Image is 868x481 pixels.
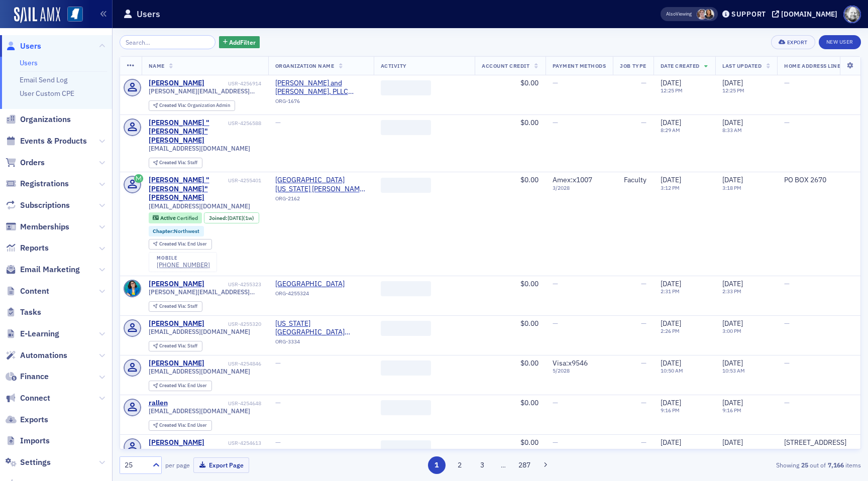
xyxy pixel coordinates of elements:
a: [US_STATE][GEOGRAPHIC_DATA] ([US_STATE][GEOGRAPHIC_DATA]) [275,319,367,337]
div: Created Via: End User [149,239,212,250]
button: [DOMAIN_NAME] [772,11,841,18]
span: $0.00 [520,279,538,288]
span: Users [20,41,41,52]
span: 3 / 2028 [553,185,606,191]
div: [PHONE_NUMBER] [157,261,210,269]
button: 287 [516,456,533,474]
span: [DATE] [722,78,743,87]
a: Exports [6,414,48,425]
span: — [275,358,281,368]
span: Certified [177,214,198,221]
a: rallen [149,399,168,408]
label: per page [165,460,190,469]
span: Active [160,214,177,221]
span: ‌ [381,360,431,376]
span: ‌ [381,440,431,455]
time: 2:33 PM [722,288,741,295]
div: Chapter: [149,226,204,236]
span: — [553,78,558,87]
span: [EMAIL_ADDRESS][DOMAIN_NAME] [149,407,250,415]
div: 25 [125,460,147,470]
span: Created Via : [159,382,187,389]
span: Account Credit [482,62,529,69]
div: Staff [159,343,197,349]
span: [DATE] [722,358,743,368]
span: Joined : [209,215,228,221]
strong: 7,166 [826,460,845,469]
span: $0.00 [520,319,538,328]
span: ‌ [381,120,431,135]
span: $0.00 [520,175,538,184]
time: 9:16 PM [722,407,741,414]
a: [PERSON_NAME] "[PERSON_NAME]" [PERSON_NAME] [149,118,227,145]
span: Reports [20,243,49,254]
img: SailAMX [67,7,83,22]
div: Export [787,40,808,45]
span: [DATE] [661,78,681,87]
a: Orders [6,157,45,168]
a: [PERSON_NAME] [149,359,204,368]
span: [DATE] [661,279,681,288]
span: — [641,438,646,447]
span: $0.00 [520,118,538,127]
span: — [784,358,790,368]
span: Settings [20,457,51,468]
span: Amex : x1007 [553,175,592,184]
span: West Valley College [275,280,367,289]
span: Created Via : [159,303,187,309]
span: — [641,319,646,328]
a: [PERSON_NAME] [149,438,204,447]
time: 3:23 PM [722,447,741,454]
div: USR-4254846 [206,360,261,367]
span: Payment Methods [553,62,606,69]
div: Showing out of items [621,460,861,469]
div: Created Via: Staff [149,341,202,351]
div: USR-4256588 [228,120,261,127]
time: 2:26 PM [661,327,680,334]
span: Home Address Line 1 [784,62,845,69]
time: 8:29 AM [661,127,680,134]
div: mobile [157,255,210,261]
time: 10:50 AM [661,367,683,374]
span: Created Via : [159,240,187,247]
a: Imports [6,435,50,446]
a: [GEOGRAPHIC_DATA][US_STATE] [PERSON_NAME] School of Accountancy (University) [275,176,367,193]
span: — [641,279,646,288]
span: — [784,78,790,87]
span: Job Type [620,62,646,69]
div: USR-4254648 [169,400,261,407]
span: [DATE] [722,398,743,407]
a: [PERSON_NAME] "[PERSON_NAME]" [PERSON_NAME] [149,176,227,202]
span: Name [149,62,165,69]
div: [PERSON_NAME] [149,319,204,328]
button: 1 [428,456,446,474]
a: Email Marketing [6,264,80,275]
span: — [641,118,646,127]
strong: 25 [799,460,810,469]
span: Last Updated [722,62,762,69]
img: SailAMX [14,7,60,23]
span: — [275,398,281,407]
span: — [641,358,646,368]
span: [PERSON_NAME][EMAIL_ADDRESS][PERSON_NAME][DOMAIN_NAME] [149,87,261,95]
span: Orders [20,157,45,168]
span: — [553,319,558,328]
span: [DATE] [661,398,681,407]
span: University of Mississippi Patterson School of Accountancy (University) [275,176,367,193]
span: Chapter : [153,227,174,234]
time: 3:00 PM [722,327,741,334]
a: [GEOGRAPHIC_DATA] [275,280,367,289]
div: End User [159,383,207,389]
a: Events & Products [6,136,87,147]
div: PO BOX 2670 [784,176,846,185]
div: ORG-3334 [275,338,367,348]
span: Date Created [661,62,700,69]
span: — [784,319,790,328]
span: [DATE] [722,319,743,328]
div: Faculty [620,176,646,185]
span: [EMAIL_ADDRESS][DOMAIN_NAME] [149,447,250,455]
div: Staff [159,160,197,166]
